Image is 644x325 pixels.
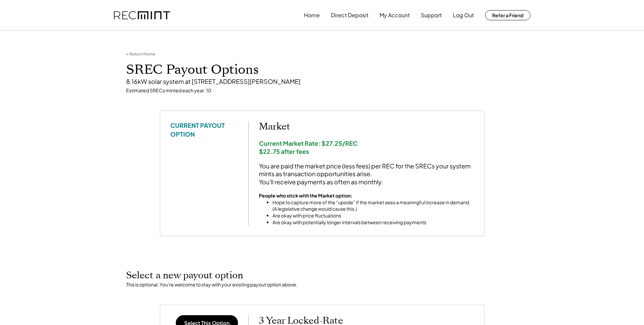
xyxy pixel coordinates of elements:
[126,87,518,94] div: Estimated SRECs minted each year: 10
[170,121,238,138] div: CURRENT PAYOUT OPTION
[272,212,474,219] li: Are okay with price fluctuations
[259,192,352,199] strong: People who stick with the Market option:
[304,8,320,22] button: Home
[272,219,474,226] li: Are okay with potentially longer intervals between receiving payments
[126,62,518,78] h1: SREC Payout Options
[331,8,368,22] button: Direct Deposit
[126,77,518,85] div: 8.16kW solar system at [STREET_ADDRESS][PERSON_NAME]
[485,10,530,20] button: Refer a Friend
[126,51,155,57] div: < Return Home
[126,270,518,281] h2: Select a new payout option
[259,162,474,186] div: You are paid the market price (less fees) per REC for the SRECs your system mints as transaction ...
[259,139,474,155] div: Current Market Rate: $27.25/REC $22.75 after fees
[453,8,474,22] button: Log Out
[421,8,442,22] button: Support
[259,121,474,133] h2: Market
[126,281,518,288] div: This is optional. You're welcome to stay with your existing payout option above.
[380,8,410,22] button: My Account
[272,199,474,212] li: Hope to capture more of the “upside” if the market sees a meaningful increase in demand. (A legis...
[114,11,170,20] img: recmint-logotype%403x.png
